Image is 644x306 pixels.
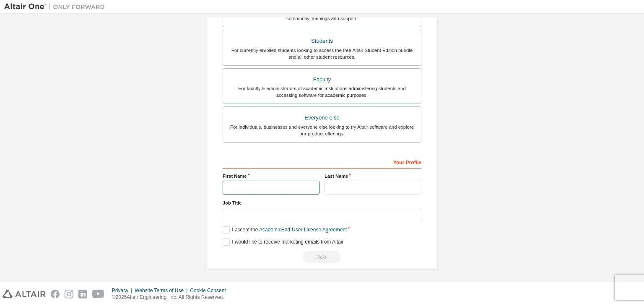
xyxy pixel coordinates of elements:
[135,287,190,294] div: Website Terms of Use
[223,239,343,246] label: I would like to receive marketing emails from Altair
[228,112,416,124] div: Everyone else
[78,290,87,298] img: linkedin.svg
[3,290,46,298] img: altair_logo.svg
[223,155,421,169] div: Your Profile
[112,287,135,294] div: Privacy
[92,290,104,298] img: youtube.svg
[223,173,319,179] label: First Name
[223,200,421,206] label: Job Title
[259,227,347,233] a: Academic End-User License Agreement
[228,74,416,86] div: Faculty
[4,3,109,11] img: Altair One
[190,287,231,294] div: Cookie Consent
[228,124,416,137] div: For individuals, businesses and everyone else looking to try Altair software and explore our prod...
[223,251,421,263] div: Read and acccept EULA to continue
[325,173,421,179] label: Last Name
[228,85,416,99] div: For faculty & administrators of academic institutions administering students and accessing softwa...
[112,294,231,301] p: © 2025 Altair Engineering, Inc. All Rights Reserved.
[51,290,60,298] img: facebook.svg
[65,290,73,298] img: instagram.svg
[228,35,416,47] div: Students
[228,47,416,60] div: For currently enrolled students looking to access the free Altair Student Edition bundle and all ...
[223,226,347,233] label: I accept the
